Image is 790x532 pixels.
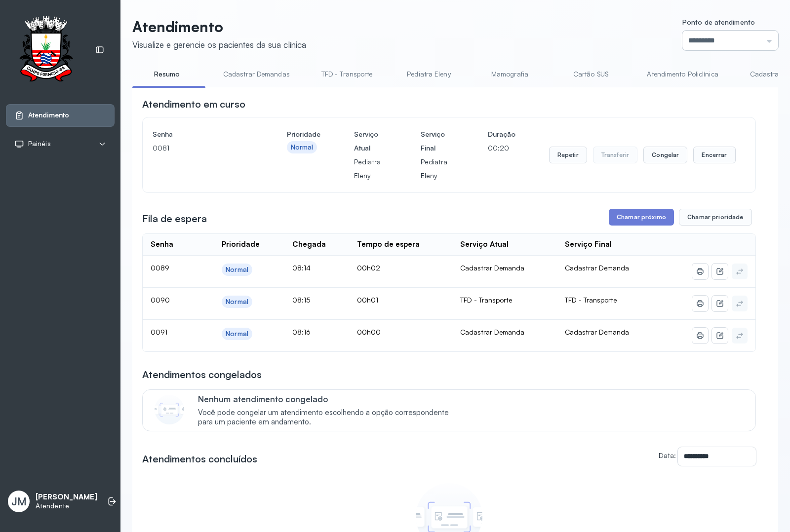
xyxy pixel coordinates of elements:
button: Chamar próximo [609,209,674,226]
button: Encerrar [693,147,735,163]
div: Cadastrar Demanda [460,264,549,272]
span: 08:14 [292,264,311,272]
p: Pediatra Eleny [421,155,454,183]
h3: Atendimentos concluídos [142,452,257,466]
a: Mamografia [475,66,544,82]
div: Normal [226,266,248,274]
button: Repetir [549,147,587,163]
span: 00h01 [357,296,378,304]
span: Cadastrar Demanda [565,264,629,272]
h4: Serviço Final [421,127,454,155]
span: 0089 [151,264,169,272]
span: Cadastrar Demanda [565,328,629,336]
div: TFD - Transporte [460,296,549,304]
p: [PERSON_NAME] [36,493,97,502]
span: Atendimento [28,111,69,119]
div: Senha [151,240,173,249]
a: TFD - Transporte [312,66,383,82]
h4: Senha [153,127,253,141]
h4: Prioridade [287,127,320,141]
a: Atendimento Policlínica [637,66,728,82]
p: 00:20 [488,141,515,155]
div: Normal [291,143,314,152]
div: Normal [226,330,248,338]
p: Atendimento [132,18,306,36]
h3: Fila de espera [142,212,207,226]
div: Prioridade [222,240,260,249]
span: 00h00 [357,328,381,336]
span: 0091 [151,328,167,336]
div: Serviço Final [565,240,612,249]
span: 0090 [151,296,170,304]
div: Chegada [292,240,326,249]
button: Chamar prioridade [679,209,752,226]
p: Nenhum atendimento congelado [198,394,459,404]
span: Você pode congelar um atendimento escolhendo a opção correspondente para um paciente em andamento. [198,408,459,427]
a: Cadastrar Demandas [213,66,300,82]
span: TFD - Transporte [565,296,617,304]
h3: Atendimentos congelados [142,368,262,381]
p: Atendente [36,502,97,510]
button: Congelar [643,147,687,163]
div: Cadastrar Demanda [460,328,549,337]
span: Painéis [28,140,51,148]
a: Resumo [132,66,201,82]
div: Visualize e gerencie os pacientes da sua clínica [132,39,306,50]
span: 08:16 [292,328,311,336]
span: Ponto de atendimento [682,18,755,26]
p: Pediatra Eleny [354,155,387,183]
span: 08:15 [292,296,310,304]
div: Tempo de espera [357,240,420,249]
span: 00h02 [357,264,380,272]
h3: Atendimento em curso [142,97,245,111]
button: Transferir [593,147,638,163]
a: Cartão SUS [556,66,625,82]
p: 0081 [153,141,253,155]
div: Serviço Atual [460,240,509,249]
a: Pediatra Eleny [394,66,463,82]
h4: Duração [488,127,515,141]
h4: Serviço Atual [354,127,387,155]
label: Data: [659,451,676,459]
img: Imagem de CalloutCard [155,395,184,424]
div: Normal [226,298,248,306]
img: Logotipo do estabelecimento [10,16,81,84]
a: Atendimento [14,111,106,120]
